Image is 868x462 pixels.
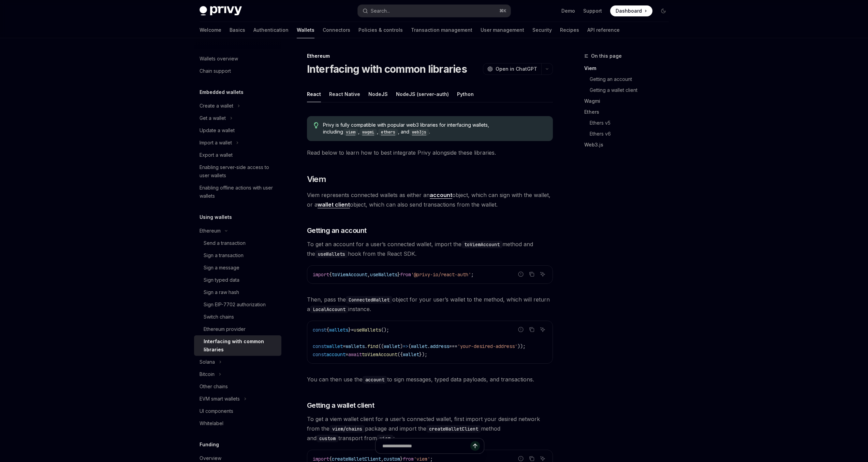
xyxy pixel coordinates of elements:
[370,271,397,278] span: useWallets
[200,126,235,135] div: Update a wallet
[194,137,281,149] button: Import a wallet
[587,22,620,38] a: API reference
[307,148,553,157] span: Read below to learn how to best integrate Privy alongside these libraries.
[516,325,525,334] button: Report incorrect code
[359,129,377,136] code: wagmi
[461,241,502,248] code: toViemAccount
[200,55,238,63] div: Wallets overview
[584,96,674,107] a: Wagmi
[343,129,358,136] code: viem
[348,327,351,333] span: }
[403,351,419,358] span: wallet
[561,8,575,14] a: Demo
[584,117,674,128] a: Ethers v5
[194,225,281,237] button: Ethereum
[323,122,546,136] span: Privy is fully compatible with popular web3 libraries for interfacing wallets, including , , , and .
[378,129,398,136] code: ethers
[381,327,389,333] span: ();
[584,63,674,74] a: Viem
[584,85,674,96] a: Getting a wallet client
[346,296,392,304] code: ConnectedWallet
[378,343,384,349] span: ((
[200,22,221,38] a: Welcome
[470,441,480,451] button: Send message
[204,337,277,354] div: Interfacing with common libraries
[200,151,233,159] div: Export a wallet
[194,356,281,368] button: Solana
[329,271,332,278] span: {
[516,270,525,279] button: Report incorrect code
[204,325,246,333] div: Ethereum provider
[610,5,652,16] a: Dashboard
[430,192,452,199] a: account
[314,122,319,128] svg: Tip
[307,401,374,410] span: Getting a wallet client
[409,129,429,135] a: web3js
[230,22,245,38] a: Basics
[483,63,541,75] button: Open in ChatGPT
[200,382,228,391] div: Other chains
[538,270,547,279] button: Ask AI
[204,251,244,260] div: Sign a transaction
[313,351,326,358] span: const
[200,114,226,122] div: Get a wallet
[411,271,471,278] span: '@privy-io/react-auth'
[307,295,553,314] span: Then, pass the object for your user’s wallet to the method, which will return a instance.
[560,22,579,38] a: Recipes
[194,393,281,405] button: EVM smart wallets
[343,129,358,135] a: viem
[204,264,239,272] div: Sign a message
[329,327,348,333] span: wallets
[351,327,354,333] span: =
[204,313,234,321] div: Switch chains
[397,271,400,278] span: }
[411,22,472,38] a: Transaction management
[200,370,215,378] div: Bitcoin
[307,63,467,75] h1: Interfacing with common libraries
[419,351,427,358] span: });
[457,343,517,349] span: 'your-desired-address'
[204,288,239,296] div: Sign a raw hash
[584,74,674,85] a: Getting an account
[396,86,449,102] button: NodeJS (server-auth)
[427,343,430,349] span: .
[194,65,281,77] a: Chain support
[403,343,408,349] span: =>
[194,124,281,137] a: Update a wallet
[200,88,244,96] h5: Embedded wallets
[200,184,277,200] div: Enabling offline actions with user wallets
[194,249,281,262] a: Sign a transaction
[194,100,281,112] button: Create a wallet
[307,86,321,102] button: React
[329,425,365,433] code: viem/chains
[194,149,281,161] a: Export a wallet
[584,139,674,150] a: Web3.js
[200,163,277,180] div: Enabling server-side access to user wallets
[194,368,281,380] button: Bitcoin
[378,129,398,135] a: ethers
[400,271,411,278] span: from
[365,343,367,349] span: .
[200,419,223,428] div: Whitelabel
[200,139,232,147] div: Import a wallet
[194,182,281,202] a: Enabling offline actions with user wallets
[496,66,537,72] span: Open in ChatGPT
[194,161,281,182] a: Enabling server-side access to user wallets
[400,343,403,349] span: )
[310,306,348,313] code: LocalAccount
[449,343,457,349] span: ===
[194,237,281,249] a: Send a transaction
[527,325,536,334] button: Copy the contents from the code block
[307,414,553,443] span: To get a viem wallet client for a user’s connected wallet, first import your desired network from...
[204,239,246,247] div: Send a transaction
[194,53,281,65] a: Wallets overview
[318,201,350,208] strong: wallet client
[307,53,553,59] div: Ethereum
[584,107,674,117] a: Ethers
[368,86,388,102] button: NodeJS
[408,343,411,349] span: (
[532,22,552,38] a: Security
[313,271,329,278] span: import
[200,213,232,221] h5: Using wallets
